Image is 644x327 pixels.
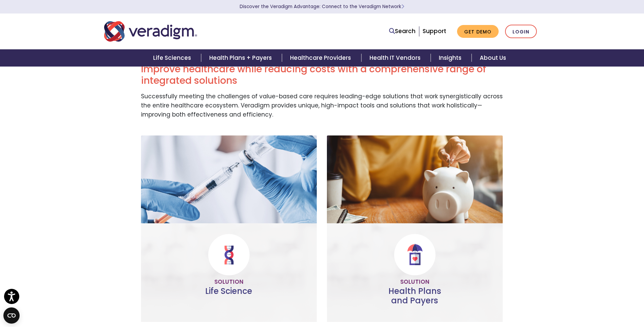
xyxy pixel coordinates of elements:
h2: Improve healthcare while reducing costs with a comprehensive range of integrated solutions [141,64,503,86]
a: Search [389,27,415,36]
p: Successfully meeting the challenges of value-based care requires leading-edge solutions that work... [141,92,503,120]
p: Solution [146,277,311,286]
h3: Life Science [146,286,311,306]
a: Discover the Veradigm Advantage: Connect to the Veradigm NetworkLearn More [240,3,404,10]
p: Solution [332,277,497,286]
a: Life Sciences [145,49,201,67]
a: About Us [472,49,514,67]
a: Support [423,27,446,35]
a: Get Demo [457,25,499,38]
a: Health Plans + Payers [201,49,282,67]
button: Open CMP widget [3,307,20,324]
span: Learn More [401,3,404,10]
a: Healthcare Providers [282,49,361,67]
a: Login [505,25,537,39]
a: Health IT Vendors [361,49,431,67]
h3: Health Plans and Payers [332,286,497,306]
a: Insights [431,49,472,67]
img: Veradigm logo [104,20,197,43]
